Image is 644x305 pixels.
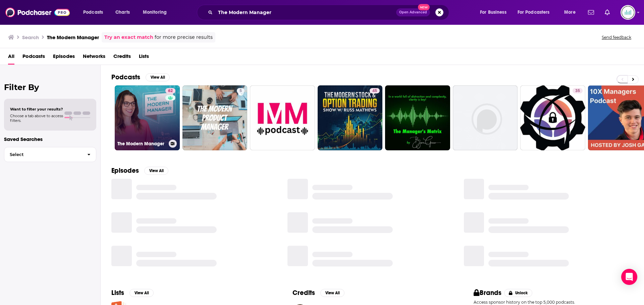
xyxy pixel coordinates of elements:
[22,51,45,65] a: Podcasts
[239,88,242,94] span: 5
[203,5,455,20] div: Search podcasts, credits, & more...
[143,8,167,17] span: Monitoring
[621,5,635,20] span: Logged in as podglomerate
[504,289,533,297] button: Unlock
[573,88,583,93] a: 35
[111,166,139,175] h2: Episodes
[155,33,213,41] span: for more precise results
[138,7,175,18] button: open menu
[111,7,134,18] a: Charts
[559,7,584,18] button: open menu
[5,6,70,19] img: Podchaser - Follow, Share and Rate Podcasts
[111,289,124,297] h2: Lists
[168,88,173,94] span: 62
[418,4,430,10] span: New
[113,51,131,65] a: Credits
[129,289,154,297] button: View All
[370,88,380,93] a: 45
[165,88,175,93] a: 62
[115,8,130,17] span: Charts
[475,7,515,18] button: open menu
[292,289,344,297] a: CreditsView All
[83,8,103,17] span: Podcasts
[144,167,168,175] button: View All
[4,147,96,162] button: Select
[182,85,248,150] a: 5
[115,85,180,150] a: 62The Modern Manager
[372,88,377,94] span: 45
[518,8,550,17] span: For Podcasters
[621,269,637,285] div: Open Intercom Messenger
[237,88,245,93] a: 5
[22,34,39,41] h3: Search
[292,289,315,297] h2: Credits
[104,33,153,41] a: Try an exact match
[10,107,63,111] span: Want to filter your results?
[320,289,344,297] button: View All
[111,289,154,297] a: ListsView All
[215,7,396,18] input: Search podcasts, credits, & more...
[564,8,576,17] span: More
[47,34,99,41] h3: The Modern Manager
[83,51,105,65] a: Networks
[602,7,612,18] a: Show notifications dropdown
[520,85,585,150] a: 35
[399,11,427,14] span: Open Advanced
[4,136,96,142] p: Saved Searches
[585,7,597,18] a: Show notifications dropdown
[600,34,633,40] button: Send feedback
[621,5,635,20] img: User Profile
[4,152,82,157] span: Select
[575,88,580,94] span: 35
[4,82,96,92] h2: Filter By
[53,51,75,65] a: Episodes
[8,51,14,65] a: All
[474,300,633,305] p: Access sponsor history on the top 5,000 podcasts.
[78,7,112,18] button: open menu
[111,166,168,175] a: EpisodesView All
[10,113,63,123] span: Choose a tab above to access filters.
[480,8,506,17] span: For Business
[474,289,501,297] h2: Brands
[318,85,383,150] a: 45
[146,73,170,81] button: View All
[621,5,635,20] button: Show profile menu
[111,73,170,81] a: PodcastsView All
[117,141,166,147] h3: The Modern Manager
[513,7,559,18] button: open menu
[139,51,149,65] a: Lists
[111,73,140,81] h2: Podcasts
[396,8,430,16] button: Open AdvancedNew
